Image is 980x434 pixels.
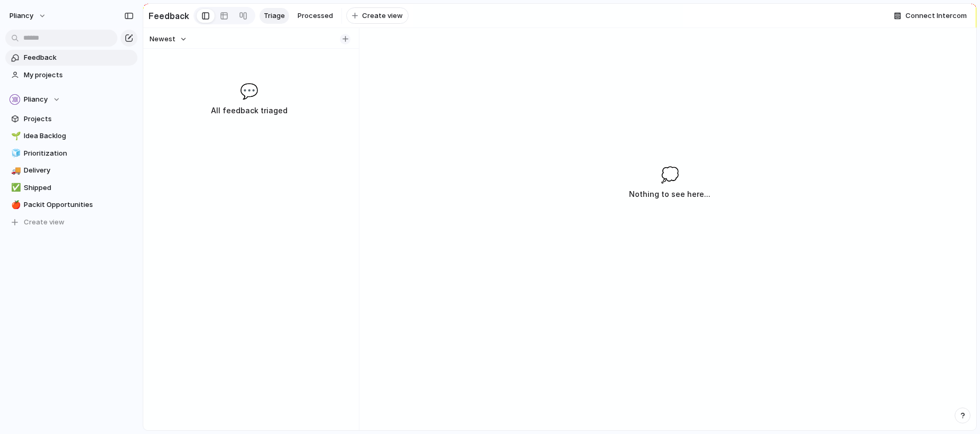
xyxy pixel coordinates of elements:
h3: Nothing to see here... [629,188,710,201]
span: Triage [264,11,285,21]
span: 💬 [240,80,258,102]
button: Pliancy [5,7,52,24]
h3: All feedback triaged [168,104,330,117]
a: 🌱Idea Backlog [5,128,137,144]
span: Create view [362,11,403,21]
span: Newest [150,34,175,44]
button: 🚚 [10,165,20,176]
a: Processed [293,8,337,24]
div: 🍎 [11,199,19,211]
span: Processed [298,11,333,21]
span: Delivery [24,165,134,176]
a: Projects [5,111,137,127]
span: Prioritization [24,148,134,159]
button: Create view [5,214,137,230]
span: 💭 [661,164,679,186]
a: My projects [5,67,137,83]
a: Feedback [5,50,137,66]
button: Create view [346,7,409,24]
div: ✅ [11,182,19,194]
a: ✅Shipped [5,180,137,196]
a: 🧊Prioritization [5,146,137,161]
span: Projects [24,114,134,124]
span: Shipped [24,183,134,193]
button: ✅ [10,183,20,193]
button: 🍎 [10,200,20,210]
div: 🧊 [11,147,19,159]
a: Triage [260,8,289,24]
span: Feedback [24,52,134,63]
span: Pliancy [10,11,33,21]
span: Pliancy [24,94,48,105]
a: 🍎Packit Opportunities [5,197,137,213]
button: 🧊 [10,148,20,159]
button: Pliancy [5,92,137,107]
div: 🚚 [11,165,19,177]
a: 🚚Delivery [5,162,137,178]
span: Packit Opportunities [24,200,134,210]
span: My projects [24,70,134,80]
div: 🌱 [11,130,19,142]
button: 🌱 [10,131,20,141]
button: Connect Intercom [890,8,971,24]
button: Newest [148,32,189,46]
h2: Feedback [149,10,189,22]
span: Idea Backlog [24,131,134,141]
span: Connect Intercom [905,11,967,21]
span: Create view [24,217,64,228]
